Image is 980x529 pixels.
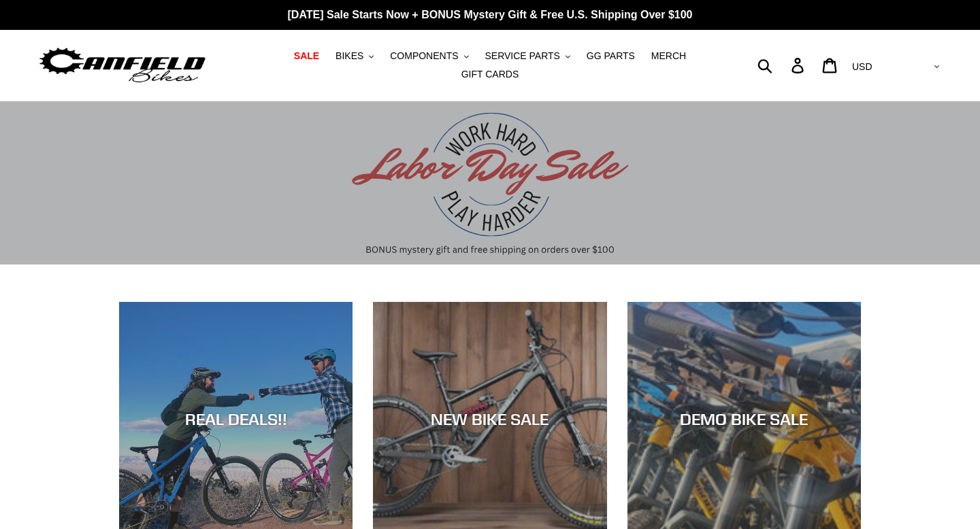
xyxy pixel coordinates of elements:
[461,69,519,80] span: GIFT CARDS
[455,65,526,84] a: GIFT CARDS
[383,47,475,65] button: COMPONENTS
[587,50,635,62] span: GG PARTS
[485,50,559,62] span: SERVICE PARTS
[287,47,326,65] a: SALE
[627,409,861,428] div: DEMO BIKE SALE
[651,50,686,62] span: MERCH
[329,47,380,65] button: BIKES
[37,44,208,87] img: Canfield Bikes
[765,50,800,80] input: Search
[373,409,606,428] div: NEW BIKE SALE
[478,47,576,65] button: SERVICE PARTS
[294,50,319,62] span: SALE
[119,409,353,428] div: REAL DEALS!!
[336,50,363,62] span: BIKES
[644,47,693,65] a: MERCH
[390,50,458,62] span: COMPONENTS
[580,47,642,65] a: GG PARTS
